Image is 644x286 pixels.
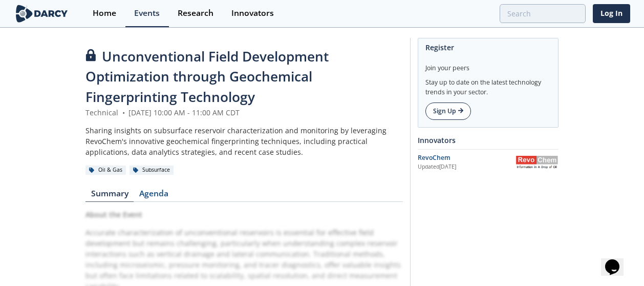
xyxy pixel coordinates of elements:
[85,166,126,175] div: Oil & Gas
[601,245,634,276] iframe: chat widget
[516,156,559,169] img: RevoChem
[14,5,70,23] img: logo-wide.svg
[418,163,516,171] div: Updated [DATE]
[418,153,559,171] a: RevoChem Updated[DATE] RevoChem
[134,190,174,202] a: Agenda
[85,125,403,157] div: Sharing insights on subsurface reservoir characterization and monitoring by leveraging RevoChem's...
[134,9,160,17] div: Events
[425,56,551,73] div: Join your peers
[85,190,134,202] a: Summary
[85,47,329,106] span: Unconventional Field Development Optimization through Geochemical Fingerprinting Technology
[500,4,586,23] input: Advanced Search
[593,4,630,23] a: Log In
[130,166,174,175] div: Subsurface
[425,38,551,56] div: Register
[93,9,116,17] div: Home
[425,73,551,97] div: Stay up to date on the latest technology trends in your sector.
[418,153,516,162] div: RevoChem
[231,9,274,17] div: Innovators
[85,107,403,118] div: Technical [DATE] 10:00 AM - 11:00 AM CDT
[120,108,126,117] span: •
[425,103,471,120] a: Sign Up
[418,131,559,149] div: Innovators
[178,9,213,17] div: Research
